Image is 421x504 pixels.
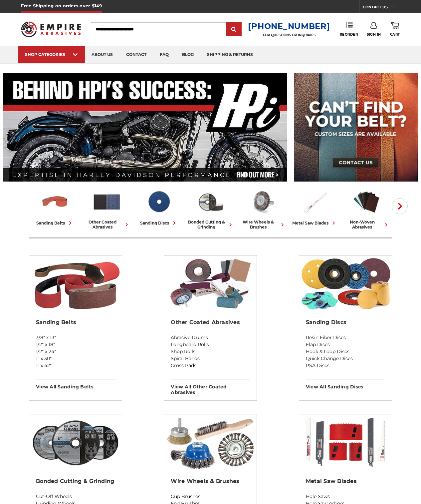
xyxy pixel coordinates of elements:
[144,188,173,216] img: Sanding Discs
[248,33,330,37] p: FOR QUESTIONS OR INQUIRIES
[187,188,234,230] a: bonded cutting & grinding
[36,362,115,369] a: 1" x 42"
[21,18,81,41] img: Empire Abrasives
[248,188,277,216] img: Wire Wheels & Brushes
[248,21,330,31] a: [PHONE_NUMBER]
[390,32,400,37] span: Cart
[292,220,337,227] div: metal saw blades
[171,355,250,362] a: Spiral Bands
[153,46,175,63] a: faq
[306,493,385,500] a: Hole Saws
[196,188,225,216] img: Bonded Cutting & Grinding
[36,348,115,355] a: 1/2" x 24"
[171,334,250,341] a: Abrasive Drums
[175,46,200,63] a: blog
[140,220,178,227] div: sanding discs
[92,188,121,216] img: Other Coated Abrasives
[299,414,392,471] img: Metal Saw Blades
[343,220,390,230] div: non-woven abrasives
[171,319,250,326] h2: Other Coated Abrasives
[84,188,130,230] a: other coated abrasives
[340,22,358,36] a: Reorder
[171,379,250,395] h3: View All other coated abrasives
[291,188,338,227] a: metal saw blades
[367,32,381,37] span: Sign In
[306,341,385,348] a: Flap Discs
[392,198,408,214] button: Next
[36,220,74,227] div: sanding belts
[29,414,122,471] img: Bonded Cutting & Grinding
[36,341,115,348] a: 1/2" x 18"
[164,414,257,471] img: Wire Wheels & Brushes
[306,319,385,326] h2: Sanding Discs
[85,46,119,63] a: about us
[36,355,115,362] a: 1" x 30"
[306,478,385,485] h2: Metal Saw Blades
[29,255,122,312] img: Sanding Belts
[187,220,234,230] div: bonded cutting & grinding
[171,493,250,500] a: Cup Brushes
[239,188,286,230] a: wire wheels & brushes
[300,188,329,216] img: Metal Saw Blades
[36,319,115,326] h2: Sanding Belts
[36,493,115,500] a: Cut-Off Wheels
[36,379,115,390] h3: View All sanding belts
[306,362,385,369] a: PSA Discs
[36,334,115,341] a: 3/8" x 13"
[306,334,385,341] a: Resin Fiber Discs
[390,22,400,37] a: Cart
[306,379,385,390] h3: View All sanding discs
[306,348,385,355] a: Hook & Loop Discs
[84,220,130,230] div: other coated abrasives
[135,188,182,227] a: sanding discs
[340,32,358,37] span: Reorder
[352,188,381,216] img: Non-woven Abrasives
[25,52,78,57] div: SHOP CATEGORIES
[299,255,392,312] img: Sanding Discs
[171,478,250,485] h2: Wire Wheels & Brushes
[363,3,400,13] a: CONTACT US
[119,46,153,63] a: contact
[239,220,286,230] div: wire wheels & brushes
[36,478,115,485] h2: Bonded Cutting & Grinding
[343,188,390,230] a: non-woven abrasives
[294,73,418,182] img: promo banner for custom belts.
[227,23,241,36] input: Submit
[200,46,260,63] a: shipping & returns
[171,362,250,369] a: Cross Pads
[40,188,70,216] img: Sanding Belts
[171,341,250,348] a: Longboard Rolls
[32,188,78,227] a: sanding belts
[164,255,257,312] img: Other Coated Abrasives
[3,73,287,182] img: Banner for an interview featuring Horsepower Inc who makes Harley performance upgrades featured o...
[171,348,250,355] a: Shop Rolls
[306,355,385,362] a: Quick Change Discs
